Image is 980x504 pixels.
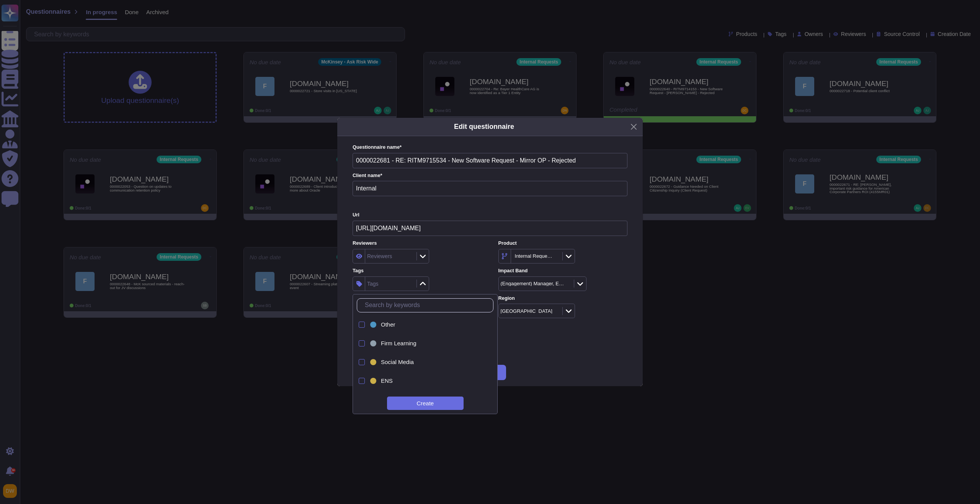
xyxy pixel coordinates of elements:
label: Tags [353,268,482,273]
label: Region [498,296,627,301]
div: Other [381,321,482,328]
div: ENS [381,377,482,384]
span: Other [381,321,395,328]
div: Tags [367,281,379,286]
div: Reviewers [367,254,392,259]
div: ENS [369,376,378,385]
div: Firm Learning [381,340,482,347]
button: Close [628,121,640,133]
label: Reviewers [353,241,482,246]
h5: Edit questionnaire [454,122,514,132]
div: (Engagement) Manager, Expert [501,281,564,286]
input: Enter company name of the client [353,181,627,196]
label: Client name [353,173,627,178]
div: [GEOGRAPHIC_DATA] [501,309,552,314]
span: Social Media [381,359,414,366]
div: Social Media [381,359,482,366]
label: Impact Band [498,268,627,273]
span: Firm Learning [381,340,416,347]
div: Other [369,316,485,333]
label: Url [353,213,627,218]
div: Social Media [369,358,378,367]
div: Internal Requests [515,254,553,259]
input: Online platform url [353,221,627,236]
div: Create [387,397,464,410]
input: Enter questionnaire name [353,153,627,168]
label: Product [498,241,627,246]
div: Firm Learning [369,339,378,348]
div: Social Media [369,354,485,371]
div: Firm Learning [369,335,485,352]
div: Engage technical team [369,391,485,408]
label: Questionnaire name [353,145,627,150]
div: Other [369,320,378,329]
div: ENS [369,372,485,390]
input: Search by keywords [361,299,493,312]
span: ENS [381,377,393,384]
